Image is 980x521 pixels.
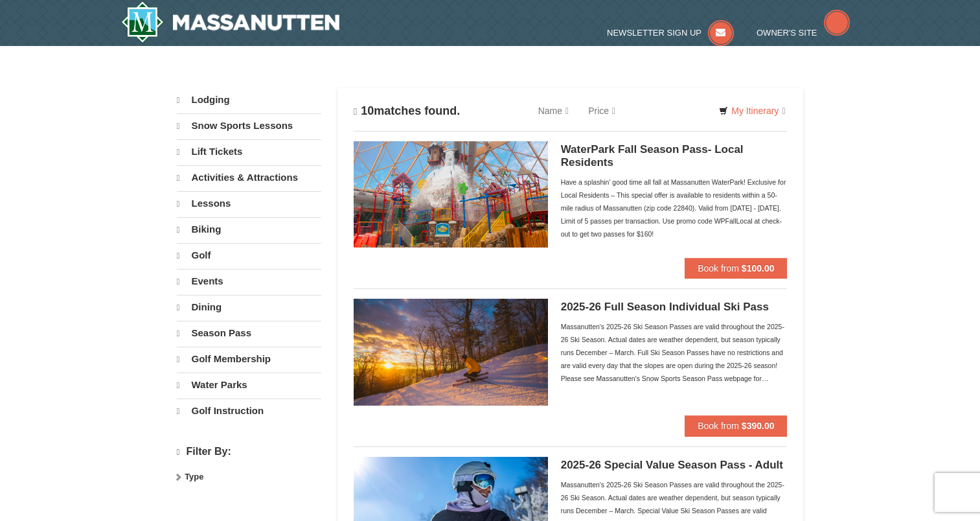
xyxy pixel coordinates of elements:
a: Newsletter Sign Up [607,28,734,38]
div: Massanutten's 2025-26 Ski Season Passes are valid throughout the 2025-26 Ski Season. Actual dates... [561,320,788,385]
a: Biking [177,217,321,242]
a: My Itinerary [711,101,793,121]
span: Owner's Site [757,28,817,38]
strong: $100.00 [742,263,775,273]
img: Massanutten Resort Logo [121,1,340,43]
a: Lodging [177,88,321,112]
a: Golf [177,243,321,268]
button: Book from $390.00 [685,415,787,436]
span: Newsletter Sign Up [607,28,701,38]
div: Have a splashin' good time all fall at Massanutten WaterPark! Exclusive for Local Residents – Thi... [561,176,788,240]
a: Price [578,98,625,124]
img: 6619937-212-8c750e5f.jpg [354,141,548,248]
a: Activities & Attractions [177,165,321,190]
h4: Filter By: [177,446,321,458]
button: Book from $100.00 [685,258,787,279]
h5: WaterPark Fall Season Pass- Local Residents [561,143,788,169]
a: Season Pass [177,321,321,345]
span: Book from [698,421,739,431]
a: Name [529,98,578,124]
a: Water Parks [177,373,321,397]
h5: 2025-26 Special Value Season Pass - Adult [561,459,788,472]
a: Owner's Site [757,28,850,38]
a: Golf Membership [177,347,321,371]
a: Golf Instruction [177,399,321,423]
strong: Type [185,472,203,481]
a: Lessons [177,191,321,216]
img: 6619937-208-2295c65e.jpg [354,299,548,405]
a: Events [177,269,321,294]
h5: 2025-26 Full Season Individual Ski Pass [561,301,788,314]
a: Snow Sports Lessons [177,113,321,138]
a: Dining [177,295,321,319]
strong: Price: (USD $) [177,469,233,479]
strong: $390.00 [742,421,775,431]
span: Book from [698,263,739,273]
a: Massanutten Resort [121,1,340,43]
a: Lift Tickets [177,139,321,164]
